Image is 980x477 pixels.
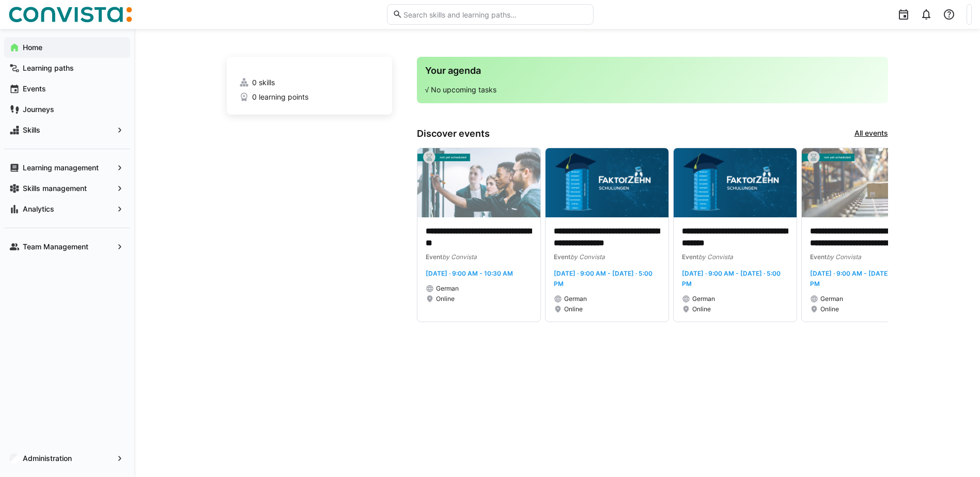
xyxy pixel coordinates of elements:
[554,253,570,261] span: Event
[252,92,308,102] span: 0 learning points
[820,295,843,303] span: German
[442,253,477,261] span: by Convista
[698,253,733,261] span: by Convista
[682,253,698,261] span: Event
[402,10,587,19] input: Search skills and learning paths…
[802,148,925,217] img: image
[546,148,668,217] img: image
[570,253,605,261] span: by Convista
[810,253,827,261] span: Event
[436,295,455,303] span: Online
[417,148,540,217] img: image
[564,295,587,303] span: German
[426,253,442,261] span: Event
[426,269,513,277] span: [DATE] · 9:00 AM - 10:30 AM
[827,253,861,261] span: by Convista
[425,65,880,76] h3: Your agenda
[820,305,839,313] span: Online
[692,295,715,303] span: German
[554,269,652,288] span: [DATE] · 9:00 AM - [DATE] · 5:00 PM
[692,305,711,313] span: Online
[810,269,909,288] span: [DATE] · 9:00 AM - [DATE] · 5:00 PM
[252,77,275,88] span: 0 skills
[674,148,797,217] img: image
[239,77,380,88] a: 0 skills
[564,305,583,313] span: Online
[425,85,880,95] p: √ No upcoming tasks
[417,128,490,139] h3: Discover events
[436,284,459,293] span: German
[682,269,781,288] span: [DATE] · 9:00 AM - [DATE] · 5:00 PM
[854,128,888,139] a: All events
